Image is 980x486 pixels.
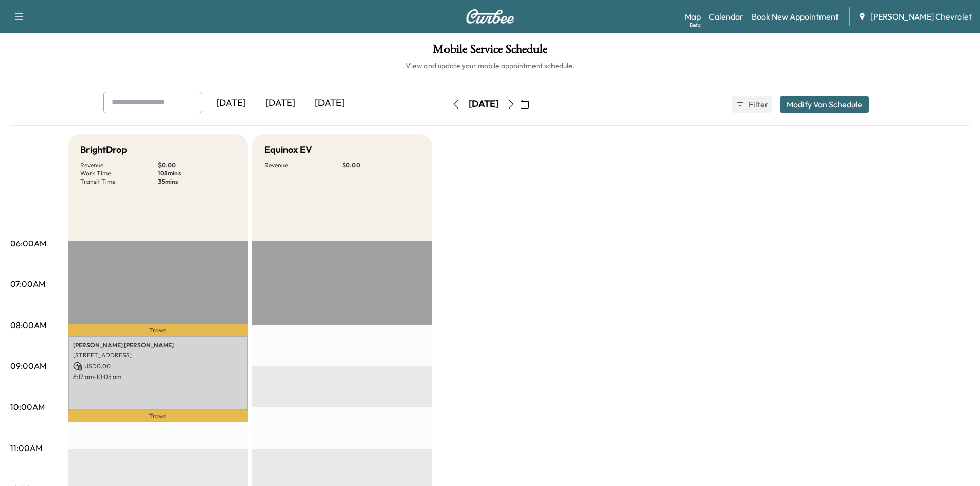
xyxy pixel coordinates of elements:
p: 08:00AM [10,319,46,331]
div: [DATE] [469,98,498,111]
div: Beta [690,21,701,29]
p: $ 0.00 [158,161,236,169]
p: USD 0.00 [73,362,243,371]
p: Work Time [80,169,158,177]
button: Filter [732,96,772,113]
span: Filter [749,98,767,111]
div: [DATE] [305,92,354,115]
p: 35 mins [158,177,236,186]
a: Book New Appointment [752,10,839,23]
h5: BrightDrop [80,142,127,157]
div: [DATE] [256,92,305,115]
img: Curbee Logo [466,9,515,24]
p: 108 mins [158,169,236,177]
p: Revenue [264,161,342,169]
p: Revenue [80,161,158,169]
h6: View and update your mobile appointment schedule. [10,61,970,71]
p: 09:00AM [10,359,46,372]
p: 8:17 am - 10:05 am [73,373,243,381]
p: 11:00AM [10,442,42,454]
span: [PERSON_NAME] Chevrolet [870,10,972,23]
p: 10:00AM [10,401,45,413]
h5: Equinox EV [264,142,312,157]
a: MapBeta [685,10,701,23]
p: Transit Time [80,177,158,186]
p: [STREET_ADDRESS] [73,351,243,359]
p: Travel [68,410,248,422]
p: [PERSON_NAME] [PERSON_NAME] [73,341,243,349]
p: 07:00AM [10,278,45,290]
a: Calendar [709,10,743,23]
p: Travel [68,324,248,336]
div: [DATE] [206,92,256,115]
p: 06:00AM [10,237,46,249]
button: Modify Van Schedule [780,96,869,113]
h1: Mobile Service Schedule [10,43,970,61]
p: $ 0.00 [342,161,420,169]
